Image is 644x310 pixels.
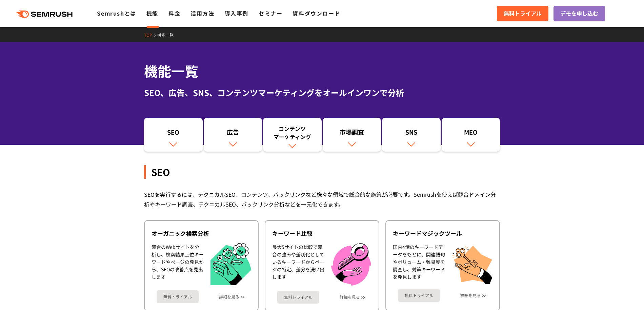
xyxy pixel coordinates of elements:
[398,289,440,302] a: 無料トライアル
[259,9,282,17] a: セミナー
[497,6,548,21] a: 無料トライアル
[460,293,481,298] a: 詳細を見る
[340,295,360,299] a: 詳細を見る
[385,128,437,139] div: SNS
[190,9,214,17] a: 活用方法
[147,128,199,139] div: SEO
[393,243,445,284] div: 国内4億のキーワードデータをもとに、関連語句やボリューム・難易度を調査し、対策キーワードを発見します
[210,243,251,286] img: オーガニック検索分析
[144,190,500,209] div: SEOを実行するには、テクニカルSEO、コンテンツ、バックリンクなど様々な領域で総合的な施策が必要です。Semrushを使えば競合ドメイン分析やキーワード調査、テクニカルSEO、バックリンク分析...
[219,294,239,299] a: 詳細を見る
[152,229,251,237] div: オーガニック検索分析
[146,9,158,17] a: 機能
[272,229,372,237] div: キーワード比較
[204,118,262,152] a: 広告
[97,9,136,17] a: Semrushとは
[157,290,199,303] a: 無料トライアル
[326,128,378,139] div: 市場調査
[393,229,492,237] div: キーワードマジックツール
[504,9,542,18] span: 無料トライアル
[272,243,324,286] div: 最大5サイトの比較で競合の強みや差別化としているキーワードからページの特定、差分を洗い出します
[207,128,259,139] div: 広告
[144,32,157,38] a: TOP
[442,118,500,152] a: MEO
[144,165,500,179] div: SEO
[323,118,381,152] a: 市場調査
[144,118,203,152] a: SEO
[266,124,318,141] div: コンテンツ マーケティング
[331,243,371,286] img: キーワード比較
[144,86,500,99] div: SEO、広告、SNS、コンテンツマーケティングをオールインワンで分析
[382,118,441,152] a: SNS
[263,118,322,152] a: コンテンツマーケティング
[157,32,179,38] a: 機能一覧
[225,9,248,17] a: 導入事例
[560,9,598,18] span: デモを申し込む
[168,9,180,17] a: 料金
[452,243,492,284] img: キーワードマジックツール
[554,6,605,21] a: デモを申し込む
[445,128,497,139] div: MEO
[152,243,204,286] div: 競合のWebサイトを分析し、検索結果上位キーワードやページの発見から、SEOの改善点を見出します
[144,61,500,81] h1: 機能一覧
[277,291,319,304] a: 無料トライアル
[293,9,340,17] a: 資料ダウンロード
